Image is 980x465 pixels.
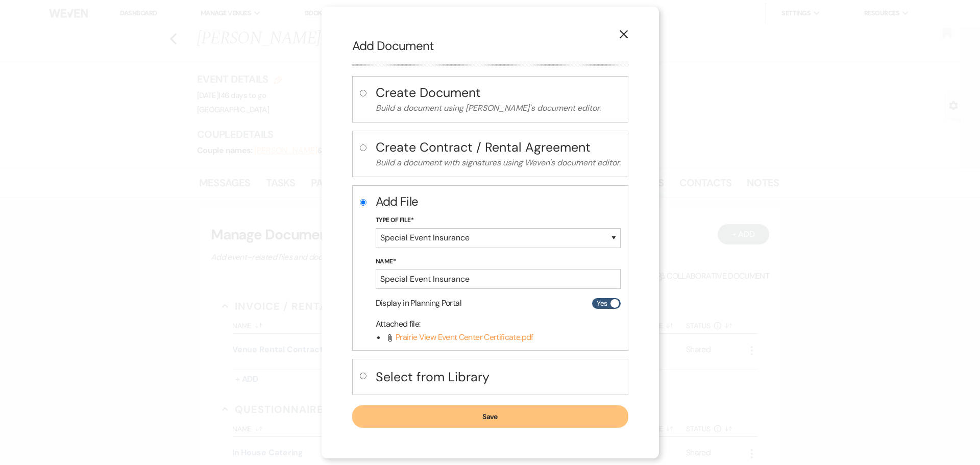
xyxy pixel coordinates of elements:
[376,84,621,102] h4: Create Document
[376,138,621,169] button: Create Contract / Rental AgreementBuild a document with signatures using Weven's document editor.
[352,405,628,428] button: Save
[376,84,621,115] button: Create DocumentBuild a document using [PERSON_NAME]'s document editor.
[597,297,607,310] span: Yes
[376,256,621,267] label: Name*
[352,37,628,55] h2: Add Document
[376,317,533,331] p: Attached file :
[376,156,621,169] p: Build a document with signatures using Weven's document editor.
[396,332,533,342] span: Prairie View Event Center Certificate.pdf
[376,138,621,156] h4: Create Contract / Rental Agreement
[376,215,621,226] label: Type of File*
[376,193,621,210] h2: Add File
[376,297,621,309] div: Display in Planning Portal
[376,366,621,387] button: Select from Library
[376,368,621,386] h4: Select from Library
[376,102,621,115] p: Build a document using [PERSON_NAME]'s document editor.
